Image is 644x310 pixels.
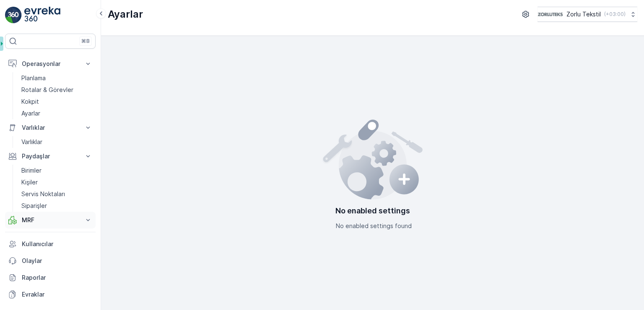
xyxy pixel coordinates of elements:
[21,190,65,198] p: Servis Noktaları
[335,205,410,217] p: No enabled settings
[22,257,92,265] p: Olaylar
[18,165,96,176] a: Birimler
[336,222,412,230] p: No enabled settings found
[22,216,79,224] p: MRF
[5,119,96,136] button: Varlıklar
[21,109,40,118] p: Ayarlar
[5,148,96,165] button: Paydaşlar
[5,286,96,303] a: Evraklar
[18,200,96,212] a: Siparişler
[22,60,79,68] p: Operasyonlar
[5,252,96,269] a: Olaylar
[21,97,39,106] p: Kokpit
[21,202,47,210] p: Siparişler
[18,72,96,84] a: Planlama
[108,8,143,21] p: Ayarlar
[18,108,96,119] a: Ayarlar
[5,269,96,286] a: Raporlar
[22,123,79,132] p: Varlıklar
[322,116,423,200] img: config error
[18,176,96,188] a: Kişiler
[22,240,92,248] p: Kullanıcılar
[604,11,626,18] p: ( +03:00 )
[538,7,637,22] button: Zorlu Tekstil(+03:00)
[81,38,90,45] p: ⌘B
[21,86,73,94] p: Rotalar & Görevler
[21,138,42,146] p: Varlıklar
[18,188,96,200] a: Servis Noktaları
[5,212,96,229] button: MRF
[22,152,79,160] p: Paydaşlar
[22,273,92,282] p: Raporlar
[538,10,563,19] img: 6-1-9-3_wQBzyll.png
[18,136,96,148] a: Varlıklar
[5,236,96,252] a: Kullanıcılar
[21,74,46,82] p: Planlama
[18,84,96,96] a: Rotalar & Görevler
[22,290,92,299] p: Evraklar
[21,166,42,175] p: Birimler
[24,7,60,24] img: logo_light-DOdMpM7g.png
[5,55,96,72] button: Operasyonlar
[566,10,601,18] p: Zorlu Tekstil
[18,96,96,108] a: Kokpit
[21,178,38,187] p: Kişiler
[5,7,22,24] img: logo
